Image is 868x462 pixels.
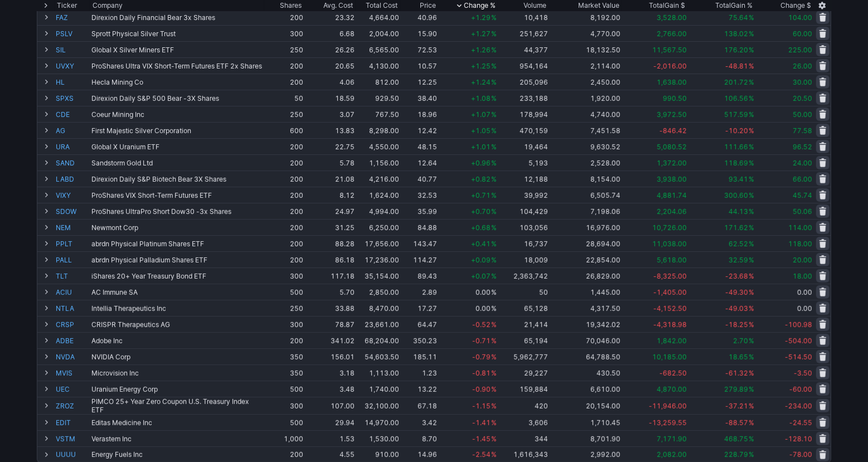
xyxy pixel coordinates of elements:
[549,300,622,316] td: 4,317.50
[491,94,497,103] span: %
[356,219,400,235] td: 6,250.00
[724,30,748,38] span: 138.02
[498,203,549,219] td: 104,429
[91,320,263,329] div: CRISPR Therapeutics AG
[549,154,622,171] td: 2,528.00
[491,62,497,70] span: %
[788,223,812,232] span: 114.00
[356,316,400,332] td: 23,661.00
[491,143,497,151] span: %
[498,106,549,122] td: 178,994
[793,159,812,167] span: 24.00
[498,300,549,316] td: 65,128
[498,57,549,74] td: 954,164
[793,256,812,264] span: 20.00
[264,235,304,251] td: 200
[491,304,497,313] span: %
[56,58,89,74] a: UVXY
[725,272,748,280] span: -23.68
[264,9,304,25] td: 200
[356,332,400,348] td: 68,204.00
[793,143,812,151] span: 96.52
[724,78,748,86] span: 201.72
[471,30,491,38] span: +1.27
[264,203,304,219] td: 200
[264,138,304,154] td: 200
[793,127,812,135] span: 77.58
[749,256,754,264] span: %
[400,187,438,203] td: 32.53
[56,187,89,203] a: VIXY
[491,127,497,135] span: %
[356,122,400,138] td: 8,298.00
[749,143,754,151] span: %
[56,381,89,397] a: UEC
[56,365,89,381] a: MVIS
[749,223,754,232] span: %
[549,9,622,25] td: 8,192.00
[56,415,89,430] a: EDIT
[491,272,497,280] span: %
[304,106,356,122] td: 3.07
[729,256,748,264] span: 32.59
[471,13,491,22] span: +1.29
[653,288,687,296] span: -1,405.00
[793,207,812,216] span: 50.06
[549,106,622,122] td: 4,740.00
[724,191,748,200] span: 300.60
[264,332,304,348] td: 200
[400,41,438,57] td: 72.53
[549,316,622,332] td: 19,342.02
[749,288,754,296] span: %
[400,154,438,171] td: 12.64
[356,154,400,171] td: 1,156.00
[471,223,491,232] span: +0.68
[356,251,400,268] td: 17,236.00
[304,187,356,203] td: 8.12
[653,62,687,70] span: -2,016.00
[788,46,812,54] span: 225.00
[91,62,263,70] div: ProShares Ultra VIX Short-Term Futures ETF 2x Shares
[549,332,622,348] td: 70,046.00
[498,171,549,187] td: 12,188
[304,122,356,138] td: 13.83
[724,94,748,103] span: 106.56
[498,235,549,251] td: 16,737
[400,57,438,74] td: 10.57
[56,203,89,219] a: SDOW
[400,74,438,90] td: 12.25
[491,159,497,167] span: %
[498,268,549,284] td: 2,363,742
[91,143,263,151] div: Global X Uranium ETF
[264,41,304,57] td: 250
[400,268,438,284] td: 89.43
[498,9,549,25] td: 10,418
[356,74,400,90] td: 812.00
[56,333,89,348] a: ADBE
[400,284,438,300] td: 2.89
[749,320,754,329] span: %
[91,94,263,103] div: Direxion Daily S&P 500 Bear -3X Shares
[264,300,304,316] td: 250
[56,268,89,284] a: TLT
[400,171,438,187] td: 40.77
[400,9,438,25] td: 40.96
[476,304,491,313] span: 0.00
[793,110,812,119] span: 50.00
[725,304,748,313] span: -49.03
[724,46,748,54] span: 176.20
[549,25,622,41] td: 4,770.00
[749,78,754,86] span: %
[724,159,748,167] span: 118.69
[498,25,549,41] td: 251,627
[498,74,549,90] td: 205,096
[356,284,400,300] td: 2,850.00
[471,94,491,103] span: +1.08
[749,62,754,70] span: %
[749,207,754,216] span: %
[657,13,687,22] span: 3,528.00
[749,240,754,248] span: %
[400,300,438,316] td: 17.27
[91,288,263,296] div: AC Immune SA
[657,159,687,167] span: 1,372.00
